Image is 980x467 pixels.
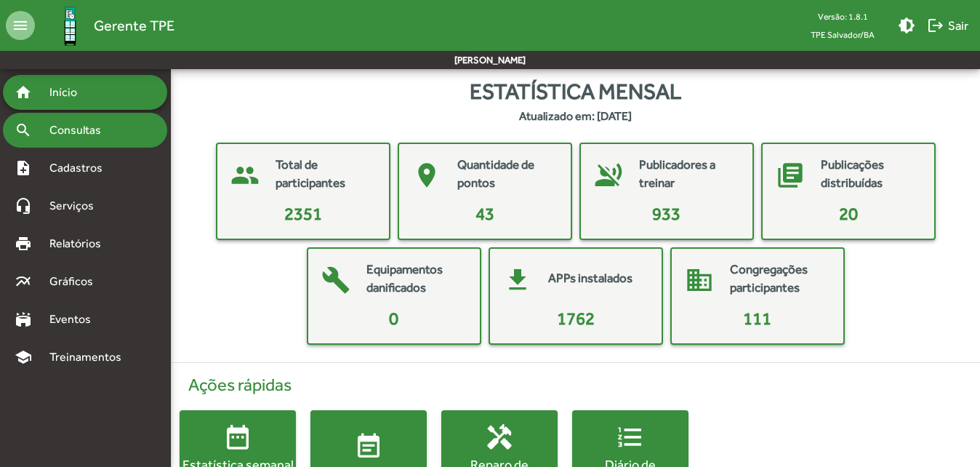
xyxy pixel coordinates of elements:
span: 2351 [284,204,322,223]
mat-icon: logout [927,17,944,34]
mat-card-title: Quantidade de pontos [457,156,556,193]
button: Sair [921,12,974,39]
span: Serviços [41,197,113,215]
strong: Atualizado em: [DATE] [519,108,632,125]
img: Logo [47,2,94,49]
span: Sair [927,12,968,39]
mat-icon: print [15,235,32,252]
mat-card-title: Congregações participantes [730,260,829,298]
span: Consultas [41,121,120,139]
mat-icon: note_add [15,159,32,177]
mat-icon: search [15,121,32,139]
span: Início [41,84,98,101]
span: 0 [389,308,398,328]
mat-icon: format_list_numbered [616,423,645,452]
span: Gráficos [41,273,113,290]
span: TPE Salvador/BA [799,25,886,44]
mat-icon: voice_over_off [587,153,630,197]
mat-icon: place [405,153,449,197]
span: 111 [743,308,771,328]
mat-icon: home [15,84,32,101]
mat-icon: event_note [354,432,383,461]
div: Versão: 1.8.1 [799,7,886,25]
a: Gerente TPE [35,2,174,49]
mat-card-title: APPs instalados [548,269,632,288]
mat-icon: get_app [496,258,539,302]
span: Gerente TPE [94,14,174,37]
mat-card-title: Publicadores a treinar [639,156,738,193]
span: 20 [839,204,858,223]
mat-icon: library_books [768,153,812,197]
mat-icon: school [15,348,32,366]
span: Eventos [41,311,111,328]
mat-card-title: Total de participantes [276,156,374,193]
span: Treinamentos [41,348,139,366]
mat-icon: brightness_medium [898,17,915,34]
mat-card-title: Publicações distribuídas [821,156,920,193]
span: 933 [652,204,680,223]
mat-icon: menu [6,11,35,40]
mat-icon: headset_mic [15,197,32,215]
span: 43 [475,204,494,223]
span: 1762 [557,308,595,328]
span: Relatórios [41,235,120,252]
span: Estatística mensal [470,75,681,108]
mat-icon: multiline_chart [15,273,32,290]
span: Cadastros [41,159,121,177]
mat-icon: people [223,153,267,197]
mat-icon: domain [678,258,721,302]
h4: Ações rápidas [180,375,971,396]
mat-icon: handyman [485,423,514,452]
mat-icon: stadium [15,311,32,328]
mat-icon: date_range [223,423,252,452]
mat-card-title: Equipamentos danificados [366,260,465,298]
mat-icon: build [314,258,358,302]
